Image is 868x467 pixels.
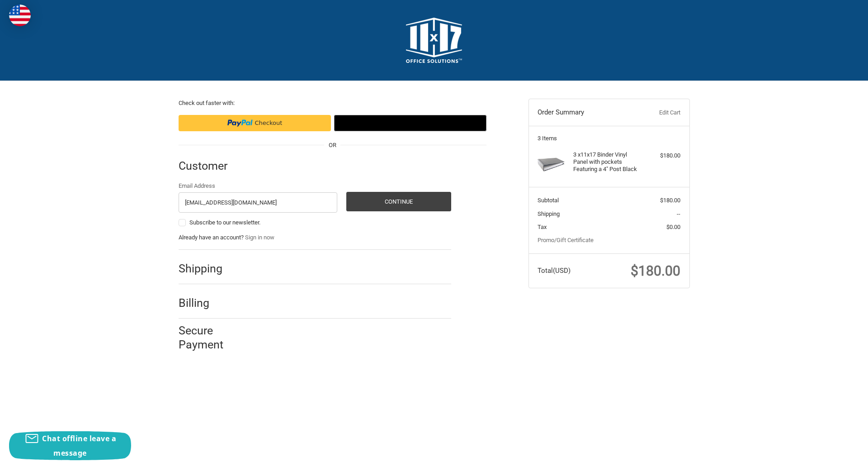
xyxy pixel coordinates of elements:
button: Google Pay [334,115,486,131]
h2: Billing [179,296,231,310]
a: Edit Cart [636,108,680,117]
span: $0.00 [666,224,680,230]
span: Shipping [538,210,560,217]
div: $180.00 [645,151,680,160]
p: Already have an account? [179,233,451,242]
span: $180.00 [660,197,680,204]
button: Chat offline leave a message [9,431,131,460]
h3: 3 Items [538,135,680,142]
p: Check out faster with: [179,99,486,108]
iframe: PayPal-paypal [179,115,331,131]
button: Continue [346,192,451,211]
img: duty and tax information for United States [9,5,31,26]
label: Email Address [179,181,338,191]
span: Subtotal [538,197,559,204]
h2: Customer [179,159,231,173]
span: Subscribe to our newsletter. [189,219,260,226]
span: Chat offline leave a message [42,434,116,458]
h2: Shipping [179,262,231,276]
span: OR [324,141,341,150]
h2: Secure Payment [179,324,240,352]
span: Total (USD) [538,267,571,275]
span: Tax [538,224,547,230]
img: 11x17.com [406,18,462,63]
h3: Order Summary [538,108,636,117]
a: Sign in now [245,234,274,241]
span: -- [677,210,680,217]
a: Promo/Gift Certificate [538,237,594,243]
h4: 3 x 11x17 Binder Vinyl Panel with pockets Featuring a 4" Post Black [573,151,642,173]
span: $180.00 [631,263,680,279]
